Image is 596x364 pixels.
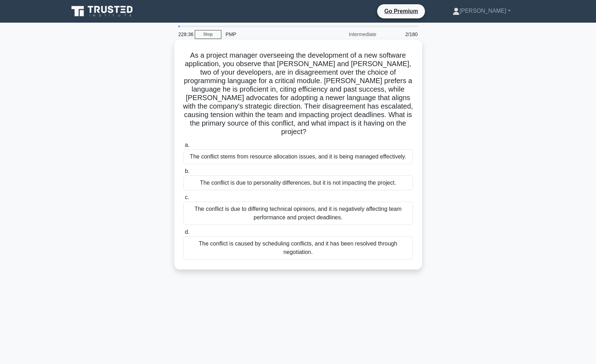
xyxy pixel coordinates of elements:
[183,149,413,164] div: The conflict stems from resource allocation issues, and it is being managed effectively.
[183,236,413,260] div: The conflict is caused by scheduling conflicts, and it has been resolved through negotiation.
[185,229,189,235] span: d.
[380,7,422,16] a: Go Premium
[221,27,319,41] div: PMP
[183,202,413,225] div: The conflict is due to differing technical opinions, and it is negatively affecting team performa...
[185,142,189,148] span: a.
[381,27,422,41] div: 2/180
[185,194,189,200] span: c.
[183,51,414,137] h5: As a project manager overseeing the development of a new software application, you observe that [...
[195,30,221,39] a: Stop
[174,27,195,41] div: 228:36
[183,175,413,190] div: The conflict is due to personality differences, but it is not impacting the project.
[319,27,381,41] div: Intermediate
[436,4,528,18] a: [PERSON_NAME]
[185,168,189,174] span: b.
